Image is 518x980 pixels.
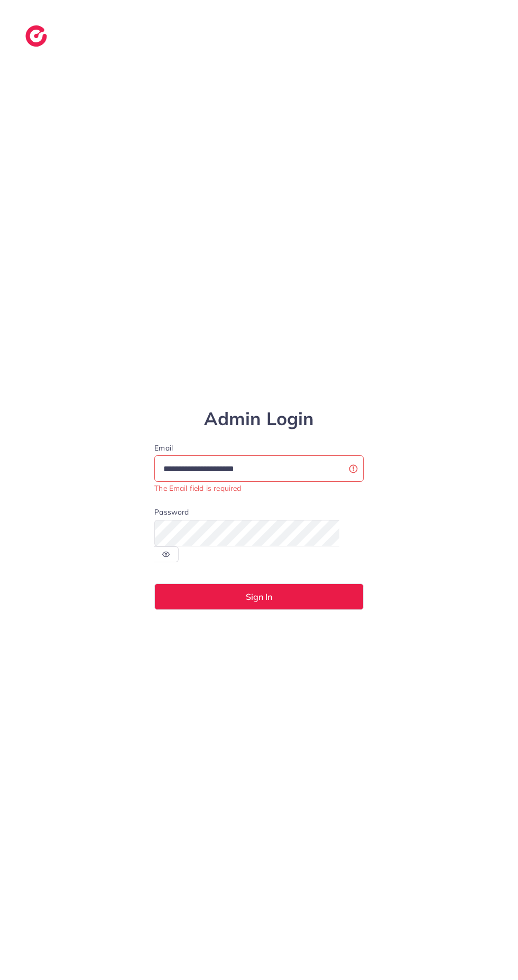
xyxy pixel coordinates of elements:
[25,25,47,47] img: logo
[154,583,364,610] button: Sign In
[154,443,364,453] label: Email
[246,592,272,601] span: Sign In
[154,408,364,430] h1: Admin Login
[154,507,189,517] label: Password
[154,483,241,492] small: The Email field is required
